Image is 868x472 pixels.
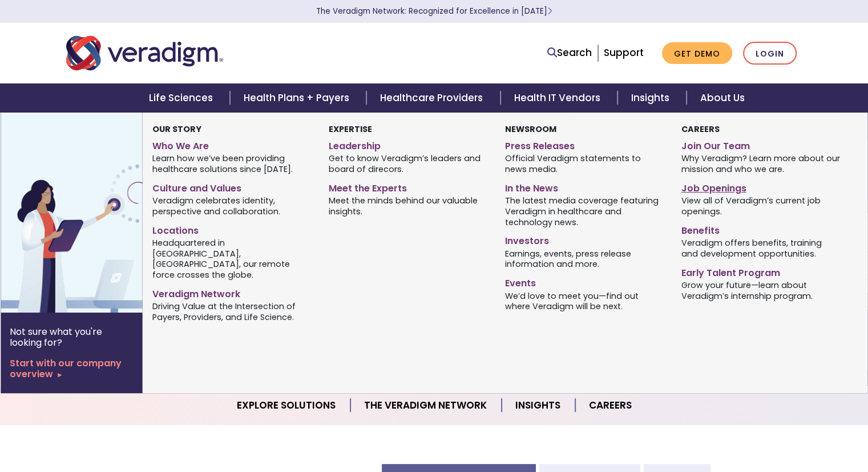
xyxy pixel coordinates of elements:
[152,123,201,135] strong: Our Story
[152,237,312,280] span: Headquartered in [GEOGRAPHIC_DATA], [GEOGRAPHIC_DATA], our remote force crosses the globe.
[502,391,575,420] a: Insights
[350,391,502,420] a: The Veradigm Network
[329,136,488,153] a: Leadership
[505,136,664,153] a: Press Releases
[329,123,372,135] strong: Expertise
[316,6,552,17] a: The Veradigm Network: Recognized for Excellence in [DATE]Learn More
[547,45,592,61] a: Search
[152,136,312,153] a: Who We Are
[505,231,664,247] a: Investors
[1,113,184,313] img: Vector image of Veradigm’s Story
[681,123,719,135] strong: Careers
[505,247,664,270] span: Earnings, events, press release information and more.
[604,46,644,59] a: Support
[135,83,230,113] a: Life Sciences
[329,153,488,175] span: Get to know Veradigm’s leaders and board of direcors.
[617,83,687,113] a: Insights
[329,178,488,195] a: Meet the Experts
[681,263,840,279] a: Early Talent Program
[152,284,312,301] a: Veradigm Network
[152,153,312,175] span: Learn how we’ve been providing healthcare solutions since [DATE].
[505,178,664,195] a: In the News
[681,136,840,153] a: Join Our Team
[505,153,664,175] span: Official Veradigm statements to news media.
[687,83,758,113] a: About Us
[681,279,840,301] span: Grow your future—learn about Veradigm’s internship program.
[10,358,133,379] a: Start with our company overview
[329,195,488,217] span: Meet the minds behind our valuable insights.
[230,83,366,113] a: Health Plans + Payers
[66,34,223,72] img: Veradigm logo
[10,326,133,348] p: Not sure what you're looking for?
[681,195,840,217] span: View all of Veradigm’s current job openings.
[505,290,664,312] span: We’d love to meet you—find out where Veradigm will be next.
[681,153,840,175] span: Why Veradigm? Learn more about our mission and who we are.
[152,221,312,237] a: Locations
[152,301,312,323] span: Driving Value at the Intersection of Payers, Providers, and Life Science.
[505,273,664,290] a: Events
[547,6,552,17] span: Learn More
[223,391,350,420] a: Explore Solutions
[681,178,840,195] a: Job Openings
[152,195,312,217] span: Veradigm celebrates identity, perspective and collaboration.
[152,178,312,195] a: Culture and Values
[505,195,664,228] span: The latest media coverage featuring Veradigm in healthcare and technology news.
[575,391,645,420] a: Careers
[681,221,840,237] a: Benefits
[500,83,617,113] a: Health IT Vendors
[366,83,500,113] a: Healthcare Providers
[505,123,556,135] strong: Newsroom
[662,42,732,65] a: Get Demo
[743,42,797,65] a: Login
[681,237,840,259] span: Veradigm offers benefits, training and development opportunities.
